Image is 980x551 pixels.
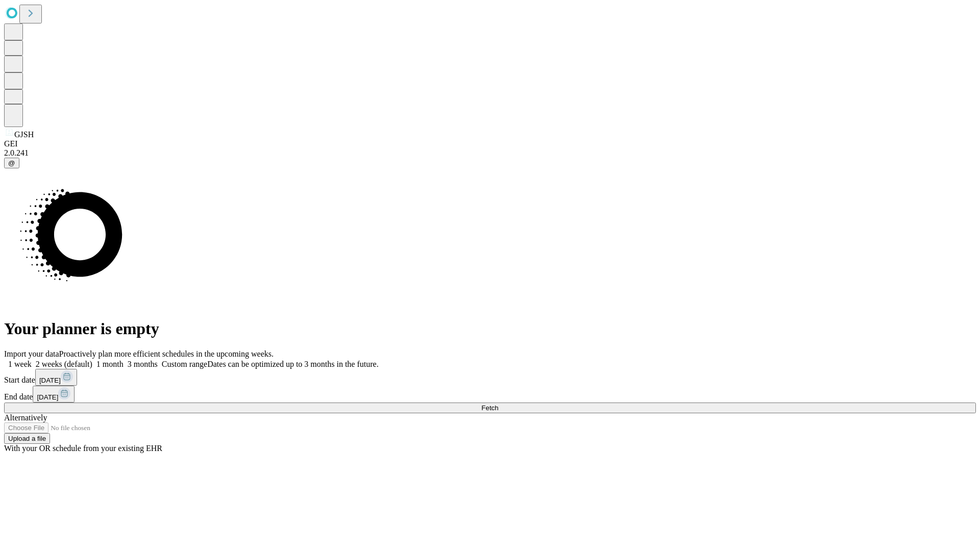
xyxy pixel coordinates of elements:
span: With your OR schedule from your existing EHR [4,444,162,453]
div: Start date [4,369,976,386]
span: GJSH [14,130,34,139]
span: 1 month [96,360,124,368]
h1: Your planner is empty [4,319,976,338]
span: Dates can be optimized up to 3 months in the future. [207,360,378,368]
button: [DATE] [35,369,77,386]
span: Alternatively [4,413,47,422]
span: Custom range [162,360,207,368]
span: [DATE] [39,377,61,384]
button: [DATE] [33,386,75,403]
span: Proactively plan more efficient schedules in the upcoming weeks. [59,349,274,358]
button: Upload a file [4,433,50,444]
button: @ [4,158,19,168]
span: 1 week [8,360,32,368]
span: Fetch [481,404,498,412]
span: 2 weeks (default) [36,360,92,368]
button: Fetch [4,403,976,413]
div: GEI [4,139,976,148]
div: 2.0.241 [4,148,976,158]
div: End date [4,386,976,403]
span: @ [8,159,15,167]
span: [DATE] [37,393,58,401]
span: 3 months [128,360,158,368]
span: Import your data [4,349,59,358]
